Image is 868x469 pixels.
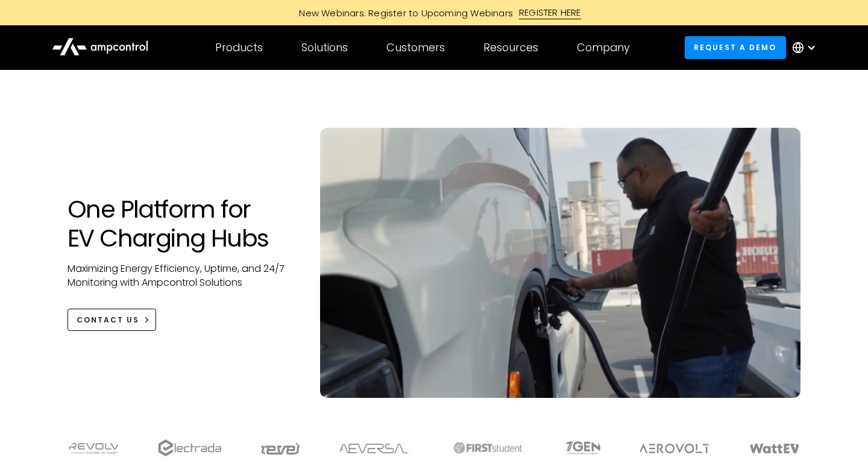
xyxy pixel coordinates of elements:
[483,41,538,54] div: Resources
[77,315,139,326] div: CONTACT US
[68,309,156,331] a: CONTACT US
[163,6,705,19] a: New Webinars: Register to Upcoming WebinarsREGISTER HERE
[386,41,445,54] div: Customers
[519,6,581,19] div: REGISTER HERE
[68,195,296,253] h1: One Platform for EV Charging Hubs
[577,41,630,54] div: Company
[215,41,263,54] div: Products
[301,41,348,54] div: Solutions
[68,262,296,289] p: Maximizing Energy Efficiency, Uptime, and 24/7 Monitoring with Ampcontrol Solutions
[287,7,519,19] div: New Webinars: Register to Upcoming Webinars
[158,439,221,456] img: electrada logo
[639,444,711,453] img: Aerovolt Logo
[749,444,800,453] img: WattEV logo
[685,36,786,58] a: Request a demo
